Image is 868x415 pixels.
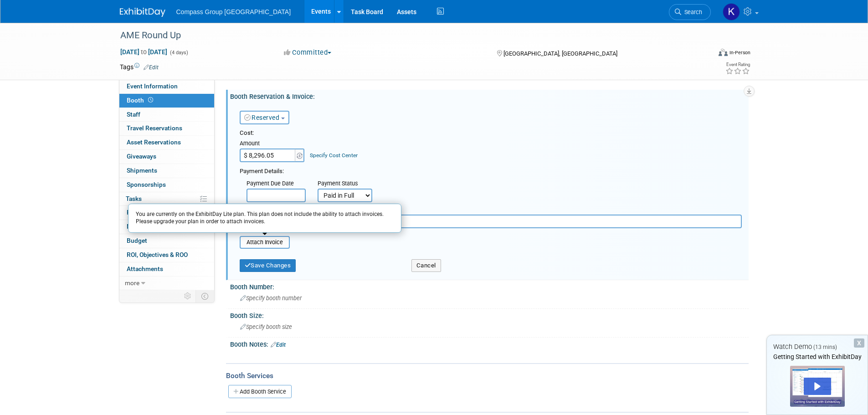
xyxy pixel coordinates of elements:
[723,3,740,20] img: Krystal Dupuis
[240,111,289,124] button: Reserved
[125,279,139,287] span: more
[119,94,214,108] a: Booth
[119,164,214,178] a: Shipments
[719,49,728,56] img: Format-Inperson.png
[230,338,749,349] div: Booth Notes:
[240,323,292,330] span: Specify booth size
[127,138,181,146] span: Asset Reservations
[169,50,188,56] span: (4 days)
[226,371,749,381] div: Booth Services
[271,342,286,348] a: Edit
[119,108,214,122] a: Staff
[240,295,302,302] span: Specify booth number
[240,139,306,149] div: Amount
[127,251,188,258] span: ROI, Objectives & ROO
[176,8,291,15] span: Compass Group [GEOGRAPHIC_DATA]
[119,277,214,290] a: more
[127,237,147,244] span: Budget
[767,342,868,352] div: Watch Demo
[681,9,702,15] span: Search
[127,82,178,90] span: Event Information
[144,64,159,71] a: Edit
[120,62,159,72] td: Tags
[247,205,742,215] div: Payment Notes
[119,150,214,164] a: Giveaways
[127,153,156,160] span: Giveaways
[119,220,214,234] a: Misc. Expenses & Credits
[854,338,864,348] div: Dismiss
[127,223,198,230] span: Misc. Expenses & Credits
[230,309,749,320] div: Booth Size:
[318,179,379,189] div: Payment Status
[240,259,296,272] button: Save Changes
[127,97,155,104] span: Booth
[247,179,304,189] div: Payment Due Date
[127,209,153,216] span: Playbook
[411,259,441,272] button: Cancel
[139,48,148,56] span: to
[240,129,742,138] div: Cost:
[146,97,155,103] span: Booth not reserved yet
[230,90,749,101] div: Booth Reservation & Invoice:
[195,290,214,302] td: Toggle Event Tabs
[813,344,837,350] span: (13 mins)
[669,4,711,20] a: Search
[725,62,750,67] div: Event Rating
[119,122,214,135] a: Travel Reservations
[180,290,196,302] td: Personalize Event Tab Strip
[657,47,751,61] div: Event Format
[240,165,742,176] div: Payment Details:
[119,206,214,220] a: Playbook
[127,111,140,118] span: Staff
[503,50,617,57] span: [GEOGRAPHIC_DATA], [GEOGRAPHIC_DATA]
[281,48,335,57] button: Committed
[117,27,697,44] div: AME Round Up
[244,114,280,121] a: Reserved
[126,195,142,202] span: Tasks
[119,178,214,192] a: Sponsorships
[119,248,214,262] a: ROI, Objectives & ROO
[230,280,749,292] div: Booth Number:
[127,181,166,188] span: Sponsorships
[127,124,182,132] span: Travel Reservations
[119,192,214,206] a: Tasks
[119,80,214,93] a: Event Information
[767,352,868,361] div: Getting Started with ExhibitDay
[120,8,165,17] img: ExhibitDay
[127,265,163,272] span: Attachments
[804,378,831,395] div: Play
[119,234,214,248] a: Budget
[120,48,168,56] span: [DATE] [DATE]
[729,49,750,56] div: In-Person
[119,136,214,149] a: Asset Reservations
[127,167,157,174] span: Shipments
[128,204,401,233] div: You are currently on the ExhibitDay Lite plan. This plan does not include the ability to attach i...
[228,385,292,398] a: Add Booth Service
[119,262,214,276] a: Attachments
[310,152,358,159] a: Specify Cost Center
